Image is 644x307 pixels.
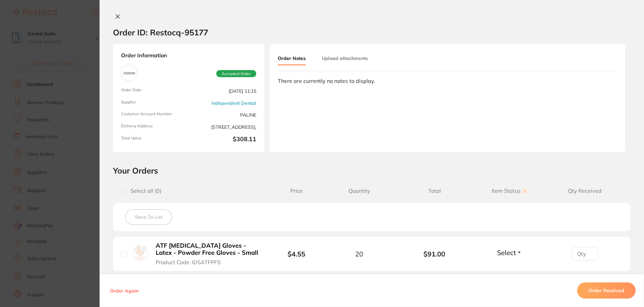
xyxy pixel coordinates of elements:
[113,165,631,176] h2: Your Orders
[571,247,598,260] input: Qty
[121,52,256,60] strong: Order Information
[321,188,397,194] span: Quantity
[472,188,547,194] span: Item Status
[577,282,636,299] button: Order Received
[355,250,363,258] span: 20
[121,112,186,118] span: Customer Account Number
[191,112,256,118] span: PALINE
[121,124,186,130] span: Delivery Address
[191,88,256,94] span: [DATE] 11:15
[132,245,149,262] img: ATF Dental Examination Gloves - Latex - Powder Free Gloves - Small
[288,250,305,258] b: $4.55
[212,100,256,106] a: Independent Dental
[113,27,208,37] h2: Order ID: Restocq- 95177
[547,188,622,194] span: Qty Received
[278,78,617,84] div: There are currently no notes to display.
[397,188,472,194] span: Total
[278,52,306,65] button: Order Notes
[497,248,516,257] span: Select
[156,259,221,265] span: Product Code: IDSATFPFS
[108,287,141,294] button: Order Again
[495,248,524,257] button: Select
[121,100,186,106] span: Supplier
[127,188,161,194] span: Select all ( 0 )
[216,70,256,78] span: Accepted Order
[156,242,260,256] b: ATF [MEDICAL_DATA] Gloves - Latex - Powder Free Gloves - Small
[121,136,186,144] span: Total Value
[322,52,368,64] button: Upload attachments
[123,67,136,80] img: Independent Dental
[397,250,472,258] b: $91.00
[125,209,172,225] button: Save To List
[154,242,262,266] button: ATF [MEDICAL_DATA] Gloves - Latex - Powder Free Gloves - Small Product Code: IDSATFPFS
[191,124,256,130] span: [STREET_ADDRESS],
[271,188,321,194] span: Price
[191,136,256,144] b: $308.11
[121,88,186,94] span: Order Date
